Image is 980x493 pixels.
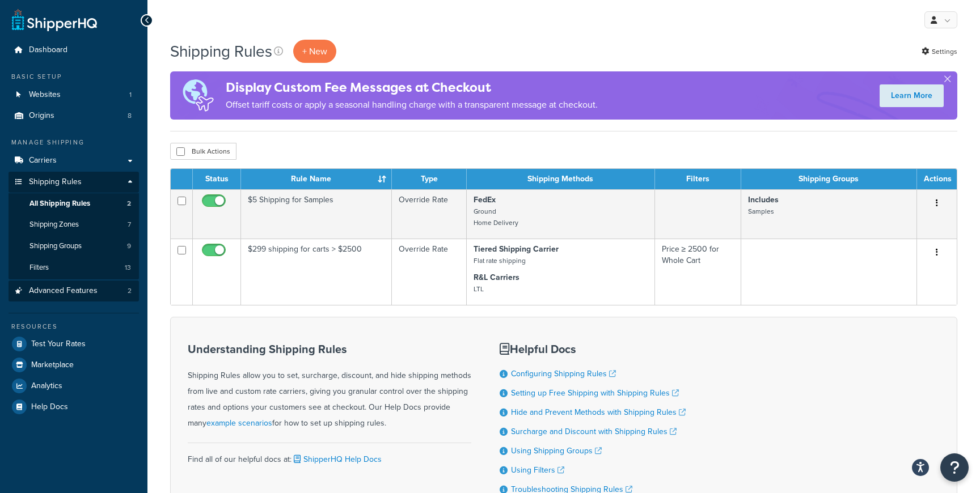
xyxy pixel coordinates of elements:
a: Carriers [9,150,139,171]
a: example scenarios [206,417,272,429]
strong: R&L Carriers [474,271,519,283]
li: Websites [9,84,139,105]
div: Basic Setup [9,72,139,82]
a: Configuring Shipping Rules [511,368,616,380]
h3: Understanding Shipping Rules [188,343,471,355]
a: All Shipping Rules 2 [9,193,139,214]
span: Shipping Rules [29,177,82,187]
span: 2 [127,199,131,209]
a: Marketplace [9,355,139,375]
th: Rule Name : activate to sort column ascending [241,169,392,189]
img: duties-banner-06bc72dcb5fe05cb3f9472aba00be2ae8eb53ab6f0d8bb03d382ba314ac3c341.png [170,71,226,120]
span: Carriers [29,156,57,165]
a: Dashboard [9,40,139,61]
span: Websites [29,90,61,100]
a: Surcharge and Discount with Shipping Rules [511,426,677,437]
button: Bulk Actions [170,143,236,160]
p: + New [293,40,336,63]
a: Shipping Groups 9 [9,236,139,257]
span: Origins [29,111,54,121]
li: All Shipping Rules [9,193,139,214]
p: Offset tariff costs or apply a seasonal handling charge with a transparent message at checkout. [226,97,598,113]
span: 2 [128,286,132,296]
a: ShipperHQ Help Docs [292,453,382,465]
td: Override Rate [392,189,467,239]
small: Ground Home Delivery [474,206,518,228]
span: 9 [127,241,131,251]
a: Hide and Prevent Methods with Shipping Rules [511,406,686,418]
li: Origins [9,105,139,126]
a: Advanced Features 2 [9,280,139,301]
span: Test Your Rates [31,339,86,349]
a: Test Your Rates [9,334,139,354]
strong: Includes [748,194,779,206]
a: Using Filters [511,464,564,476]
li: Shipping Groups [9,236,139,257]
span: Shipping Zones [29,220,79,229]
span: 8 [128,111,132,121]
span: All Shipping Rules [29,199,90,209]
li: Shipping Zones [9,214,139,235]
li: Shipping Rules [9,172,139,279]
li: Filters [9,257,139,278]
span: 13 [125,263,131,273]
small: Samples [748,206,774,216]
span: 7 [128,220,131,229]
td: Override Rate [392,239,467,305]
th: Status [193,169,241,189]
a: Websites 1 [9,84,139,105]
span: Analytics [31,381,62,391]
small: LTL [474,284,484,294]
span: 1 [129,90,132,100]
small: Flat rate shipping [474,256,526,266]
div: Find all of our helpful docs at: [188,443,471,467]
span: Shipping Groups [29,241,82,251]
a: Help Docs [9,397,139,417]
span: Advanced Features [29,286,98,296]
button: Open Resource Center [940,453,969,482]
th: Filters [655,169,741,189]
h1: Shipping Rules [170,40,272,62]
a: Analytics [9,376,139,396]
a: Using Shipping Groups [511,445,602,457]
h4: Display Custom Fee Messages at Checkout [226,78,598,97]
a: Setting up Free Shipping with Shipping Rules [511,387,679,399]
a: Settings [922,44,957,59]
div: Resources [9,322,139,331]
th: Shipping Groups [741,169,917,189]
a: Origins 8 [9,105,139,126]
div: Shipping Rules allow you to set, surcharge, discount, and hide shipping methods from live and cus... [188,343,471,431]
a: Shipping Rules [9,172,139,193]
th: Type [392,169,467,189]
div: Manage Shipping [9,138,139,147]
td: $299 shipping for carts > $2500 [241,239,392,305]
td: Price ≥ 2500 for Whole Cart [655,239,741,305]
span: Marketplace [31,360,74,370]
strong: FedEx [474,194,496,206]
td: $5 Shipping for Samples [241,189,392,239]
span: Filters [29,263,49,273]
span: Help Docs [31,402,68,412]
h3: Helpful Docs [500,343,686,355]
span: Dashboard [29,45,67,55]
a: ShipperHQ Home [12,8,97,31]
a: Filters 13 [9,257,139,278]
th: Actions [917,169,957,189]
a: Shipping Zones 7 [9,214,139,235]
a: Learn More [880,84,944,107]
li: Advanced Features [9,280,139,301]
strong: Tiered Shipping Carrier [474,243,559,255]
th: Shipping Methods [467,169,655,189]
